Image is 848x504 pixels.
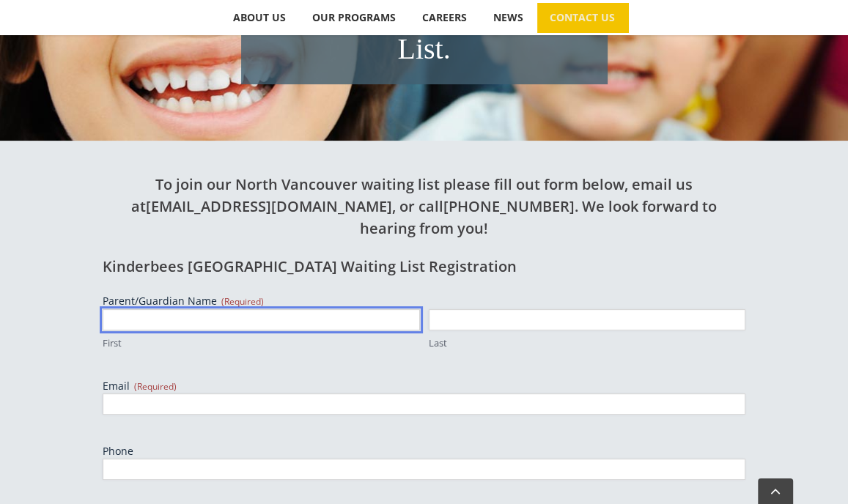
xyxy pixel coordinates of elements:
[550,12,615,23] span: CONTACT US
[103,294,264,308] legend: Parent/Guardian Name
[103,256,746,278] h2: Kinderbees [GEOGRAPHIC_DATA] Waiting List Registration
[537,3,628,32] a: CONTACT US
[233,12,286,23] span: ABOUT US
[300,3,409,32] a: OUR PROGRAMS
[410,3,480,32] a: CAREERS
[134,380,177,393] span: (Required)
[221,295,264,308] span: (Required)
[221,3,299,32] a: ABOUT US
[422,12,467,23] span: CAREERS
[443,196,575,216] a: [PHONE_NUMBER]
[103,444,746,459] label: Phone
[429,336,746,350] label: Last
[493,12,523,23] span: NEWS
[312,12,396,23] span: OUR PROGRAMS
[103,174,746,240] h2: To join our North Vancouver waiting list please fill out form below, email us at , or call . We l...
[146,196,392,216] a: [EMAIL_ADDRESS][DOMAIN_NAME]
[103,336,420,350] label: First
[103,379,746,393] label: Email
[481,3,537,32] a: NEWS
